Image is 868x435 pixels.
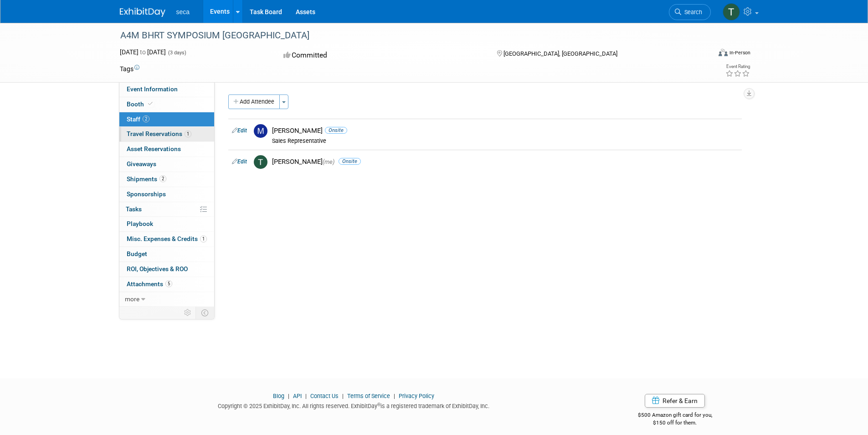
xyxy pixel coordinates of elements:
span: more [125,295,139,303]
a: more [119,292,214,307]
span: | [340,393,346,399]
img: M.jpg [254,124,267,138]
td: Toggle Event Tabs [195,307,214,319]
a: Sponsorships [119,187,214,202]
span: 2 [159,175,166,182]
a: Staff2 [119,112,214,127]
span: [DATE] [DATE] [120,48,166,56]
span: 5 [165,280,172,287]
span: 2 [143,115,149,122]
a: Giveaways [119,157,214,172]
span: | [286,393,292,399]
a: Edit [232,127,247,134]
a: Tasks [119,202,214,217]
span: Sponsorships [127,190,166,198]
span: Search [681,9,702,16]
img: Tessa Schwikerath [723,3,740,21]
span: Misc. Expenses & Credits [127,235,207,242]
span: (3 days) [167,50,186,56]
a: Budget [119,247,214,262]
a: Blog [273,393,284,399]
div: $150 off for them. [601,419,749,427]
img: T.jpg [254,155,267,169]
span: to [139,48,147,56]
span: Giveaways [127,160,156,168]
div: Event Rating [725,64,750,69]
a: Search [669,4,711,20]
span: Shipments [127,175,166,183]
a: API [293,393,302,399]
a: Attachments5 [119,277,214,292]
div: [PERSON_NAME] [272,126,738,135]
div: [PERSON_NAME] [272,157,738,166]
a: Booth [119,97,214,112]
div: Sales Representative [272,137,738,145]
a: Refer & Earn [645,394,705,408]
span: ROI, Objectives & ROO [127,265,188,273]
div: A4M BHRT SYMPOSIUM [GEOGRAPHIC_DATA] [117,27,697,44]
a: Terms of Service [347,393,390,399]
span: Budget [127,250,147,257]
span: | [391,393,397,399]
span: | [303,393,309,399]
a: Privacy Policy [399,393,434,399]
sup: ® [377,402,380,407]
a: Edit [232,158,247,165]
span: Attachments [127,280,172,288]
span: Onsite [339,158,361,165]
span: Booth [127,100,154,108]
span: Event Information [127,85,178,93]
a: Contact Us [310,393,339,399]
div: $500 Amazon gift card for you, [601,405,749,426]
td: Personalize Event Tab Strip [180,307,196,319]
a: Asset Reservations [119,142,214,157]
a: Event Information [119,82,214,97]
span: Playbook [127,220,153,227]
td: Tags [120,64,139,73]
div: Event Format [657,47,751,61]
a: ROI, Objectives & ROO [119,262,214,277]
i: Booth reservation complete [148,101,153,106]
span: Onsite [325,127,347,134]
span: Travel Reservations [127,130,191,137]
button: Add Attendee [228,94,280,109]
span: (me) [323,158,334,165]
a: Playbook [119,217,214,231]
span: Tasks [126,205,142,213]
span: seca [176,8,190,16]
span: [GEOGRAPHIC_DATA], [GEOGRAPHIC_DATA] [503,50,617,57]
div: Copyright © 2025 ExhibitDay, Inc. All rights reserved. ExhibitDay is a registered trademark of Ex... [120,400,588,410]
a: Shipments2 [119,172,214,187]
img: ExhibitDay [120,8,165,17]
a: Travel Reservations1 [119,127,214,142]
span: 1 [200,236,207,242]
span: Asset Reservations [127,145,181,152]
div: In-Person [729,49,750,56]
span: 1 [185,131,191,137]
span: Staff [127,115,149,123]
a: Misc. Expenses & Credits1 [119,232,214,246]
img: Format-Inperson.png [719,49,728,56]
div: Committed [281,47,482,63]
